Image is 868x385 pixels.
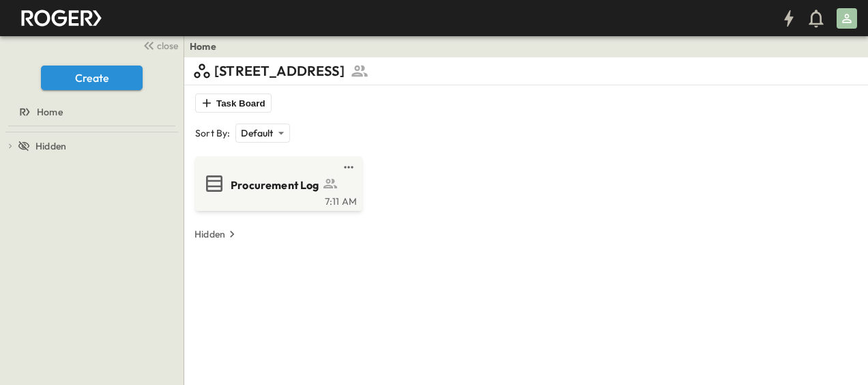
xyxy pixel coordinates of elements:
[235,124,289,143] div: Default
[195,126,230,140] p: Sort By:
[198,195,357,205] a: 7:11 AM
[189,225,244,244] button: Hidden
[190,40,225,53] nav: breadcrumbs
[157,39,178,53] span: close
[3,102,178,122] a: Home
[190,40,216,53] a: Home
[241,126,273,140] p: Default
[341,159,357,175] button: test
[35,139,66,153] span: Hidden
[37,105,63,119] span: Home
[195,94,272,113] button: Task Board
[137,35,181,55] button: close
[41,66,143,90] button: Create
[198,173,357,195] a: Procurement Log
[194,227,225,241] p: Hidden
[214,61,345,81] p: [STREET_ADDRESS]
[231,177,319,193] span: Procurement Log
